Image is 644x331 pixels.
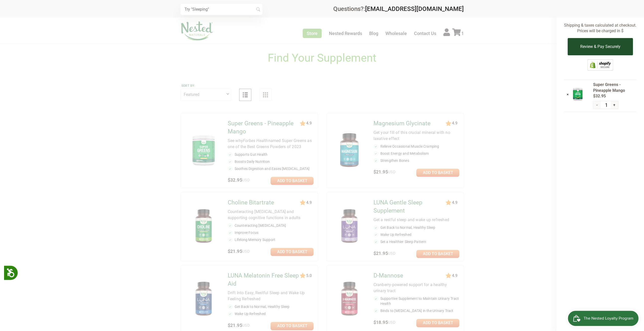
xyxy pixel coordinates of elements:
[568,38,633,55] button: Review & Pay Securely
[571,87,584,101] img: Super Greens - Pineapple Mango
[568,311,639,326] iframe: Button to open loyalty program pop-up
[180,4,262,15] input: Try "Sleeping"
[564,23,636,34] p: Shipping & taxes calculated at checkout. Prices will be charged in $
[593,82,636,93] span: Super Greens - Pineapple Mango
[365,5,464,12] a: [EMAIL_ADDRESS][DOMAIN_NAME]
[602,12,617,18] span: $32.95
[611,101,618,109] button: +
[333,6,464,12] div: Questions?:
[587,67,613,72] a: This online store is secured by Shopify
[593,93,636,99] span: $32.95
[567,92,569,97] a: ×
[587,59,613,71] img: Shopify secure badge
[593,101,600,109] button: -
